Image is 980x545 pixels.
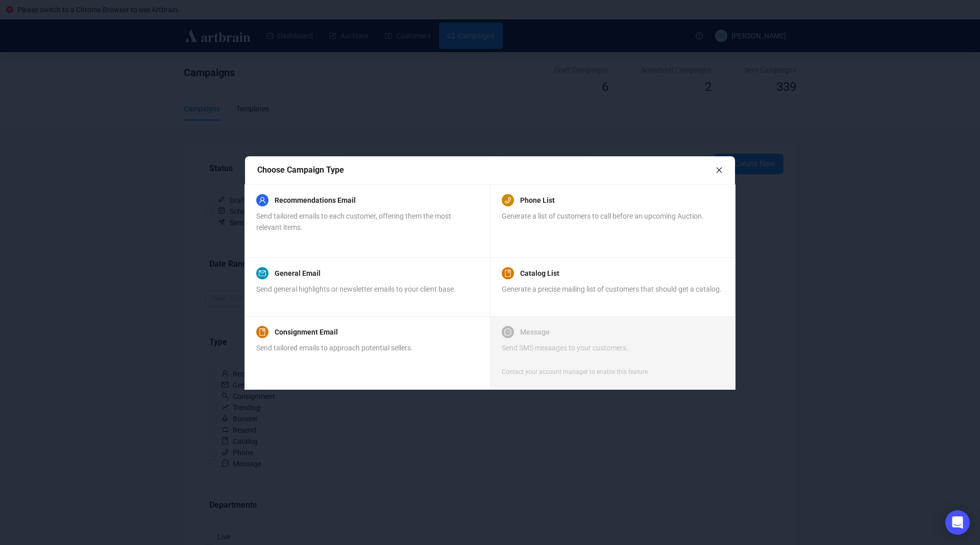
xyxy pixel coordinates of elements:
span: Send tailored emails to each customer, offering them the most relevant items. [256,212,451,231]
div: Choose Campaign Type [257,163,716,176]
a: General Email [275,267,321,279]
a: Message [520,326,550,338]
div: Contact your account manager to enable this feature [502,367,648,377]
span: Generate a list of customers to call before an upcoming Auction. [502,212,704,220]
span: close [716,167,723,174]
div: Open Intercom Messenger [945,510,970,535]
span: Send SMS messages to your customers. [502,344,628,352]
span: mail [259,270,266,277]
span: message [504,328,511,336]
span: book [504,270,511,277]
span: phone [504,197,511,204]
span: book [259,328,266,336]
span: Generate a precise mailing list of customers that should get a catalog. [502,285,722,293]
a: Phone List [520,194,555,206]
span: Send general highlights or newsletter emails to your client base. [256,285,456,293]
a: Recommendations Email [275,194,356,206]
a: Consignment Email [275,326,338,338]
span: Send tailored emails to approach potential sellers. [256,344,413,352]
a: Catalog List [520,267,559,279]
span: user [259,197,266,204]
